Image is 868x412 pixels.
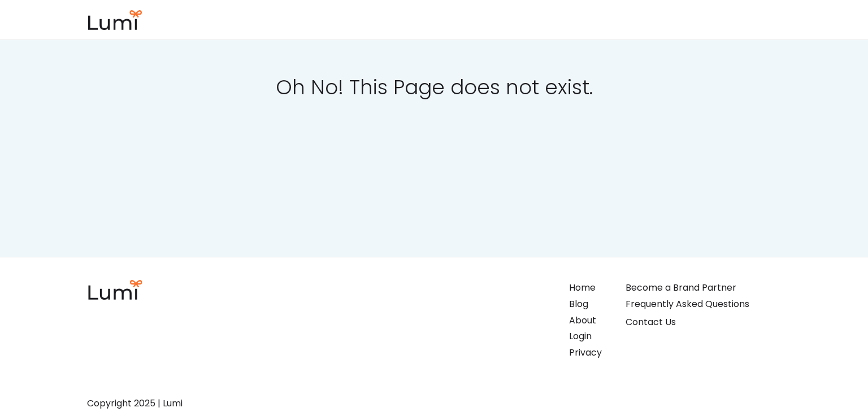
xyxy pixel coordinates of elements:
[276,73,593,102] div: Oh No! This Page does not exist.
[626,280,736,296] div: Become a Brand Partner
[626,314,781,331] div: Contact Us
[87,396,200,412] div: Copyright 2025 | Lumi
[569,313,596,329] div: About
[626,296,749,313] div: Frequently Asked Questions
[569,328,592,345] div: Login
[569,345,602,361] div: Privacy
[569,296,588,313] div: Blog
[87,10,144,30] img: lumi-small.png
[87,280,144,300] img: LumiLogo%20%281%29.svg
[569,280,626,296] div: Home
